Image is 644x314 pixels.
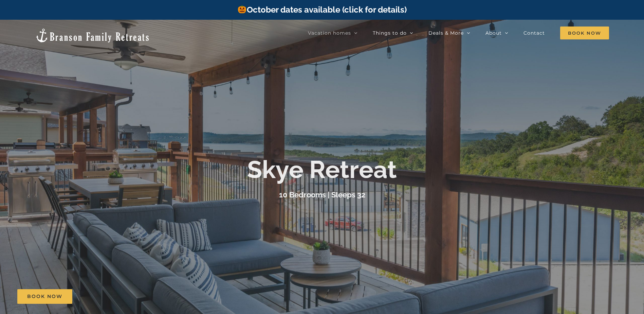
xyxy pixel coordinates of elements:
span: Book Now [560,27,609,39]
span: Vacation homes [308,31,351,35]
b: Skye Retreat [247,155,397,184]
a: Vacation homes [308,26,357,40]
span: Things to do [373,31,407,35]
span: Contact [523,31,545,35]
nav: Main Menu [308,26,609,40]
a: Contact [523,26,545,40]
a: Things to do [373,26,413,40]
span: Book Now [27,294,62,299]
img: 🎃 [238,5,246,13]
img: Branson Family Retreats Logo [35,28,150,43]
a: Deals & More [428,26,470,40]
a: October dates available (click for details) [237,5,406,15]
span: Deals & More [428,31,464,35]
span: About [485,31,502,35]
a: Book Now [17,289,72,304]
h3: 10 Bedrooms | Sleeps 32 [279,190,365,199]
a: About [485,26,508,40]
